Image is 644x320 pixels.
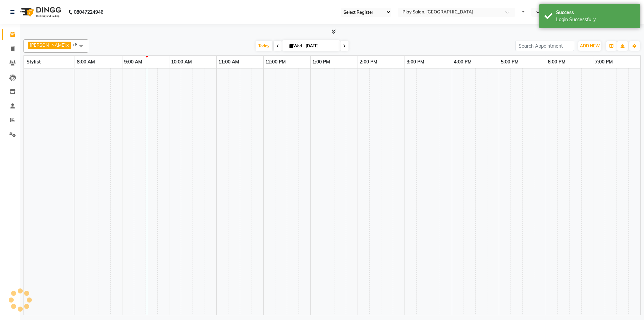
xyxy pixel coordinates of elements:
[578,41,601,51] button: ADD NEW
[75,57,97,67] a: 8:00 AM
[30,42,66,48] span: [PERSON_NAME]
[452,57,473,67] a: 4:00 PM
[405,57,426,67] a: 3:00 PM
[72,42,83,47] span: +6
[556,16,635,23] div: Login Successfully.
[26,59,41,65] span: Stylist
[74,3,103,21] b: 08047224946
[122,57,144,67] a: 9:00 AM
[516,41,574,51] input: Search Appointment
[499,57,520,67] a: 5:00 PM
[66,42,69,48] a: x
[17,3,63,21] img: logo
[264,57,287,67] a: 12:00 PM
[288,43,304,48] span: Wed
[580,43,600,48] span: ADD NEW
[256,41,272,51] span: Today
[556,9,635,16] div: Success
[593,57,614,67] a: 7:00 PM
[169,57,194,67] a: 10:00 AM
[311,57,332,67] a: 1:00 PM
[217,57,241,67] a: 11:00 AM
[304,41,337,51] input: 2025-09-03
[358,57,379,67] a: 2:00 PM
[546,57,567,67] a: 6:00 PM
